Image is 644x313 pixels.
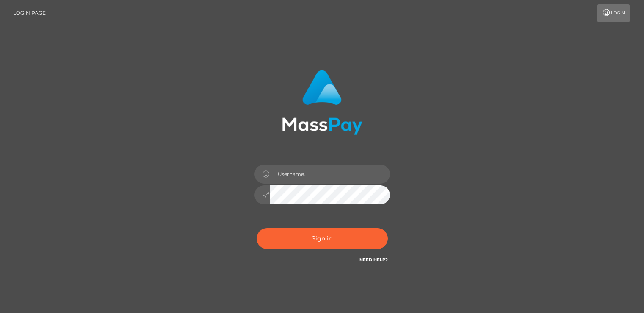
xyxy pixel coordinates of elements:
[597,4,630,22] a: Login
[359,257,388,263] a: Need Help?
[257,228,388,249] button: Sign in
[282,70,362,135] img: MassPay Login
[270,165,390,184] input: Username...
[13,4,46,22] a: Login Page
